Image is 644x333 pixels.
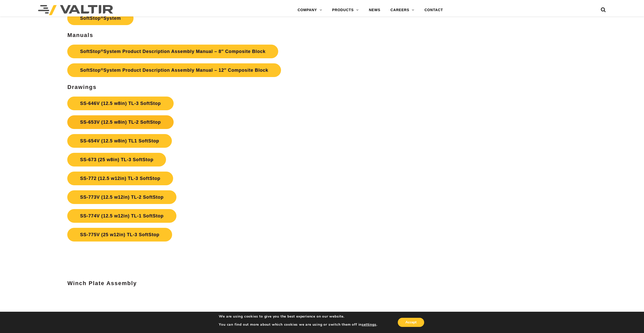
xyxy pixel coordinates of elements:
a: SoftStop®System Product Description Assembly Manual – 12″ Composite Block [67,63,281,77]
sup: ® [101,15,104,19]
strong: Manuals [67,32,93,38]
a: PRODUCTS [327,5,364,15]
a: SS-646V (12.5 w8in) TL-3 SoftStop [67,97,173,110]
a: SS-773V (12.5 w12in) TL-2 SoftStop [67,190,176,204]
a: SS-772 (12.5 w12in) TL-3 SoftStop [67,172,173,185]
button: settings [362,322,376,327]
a: CAREERS [385,5,419,15]
strong: Drawings [67,84,96,90]
a: SoftStop®System [67,11,134,25]
a: SS-775V (25 w12in) TL-3 SoftStop [67,228,172,242]
img: Valtir [38,5,113,15]
p: We are using cookies to give you the best experience on our website. [219,314,377,319]
a: SoftStop®System Product Description Assembly Manual – 8″ Composite Block [67,45,278,58]
a: SS-653V (12.5 w8in) TL-2 SoftStop [67,115,173,129]
a: SS-654V (12.5 w8in) TL1 SoftStop [67,134,172,148]
a: COMPANY [292,5,327,15]
a: SS-673 (25 w8in) TL-3 SoftStop [67,153,166,166]
button: Accept [398,318,424,327]
strong: Winch Plate Assembly [67,280,137,286]
p: You can find out more about which cookies we are using or switch them off in . [219,322,377,327]
sup: ® [101,49,104,52]
a: SS-774V (12.5 w12in) TL-1 SoftStop [67,209,176,223]
sup: ® [101,67,104,71]
a: CONTACT [419,5,448,15]
a: NEWS [364,5,385,15]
